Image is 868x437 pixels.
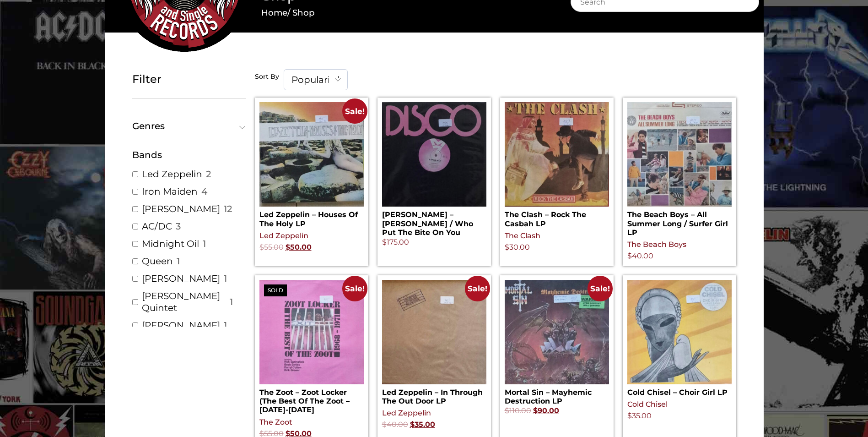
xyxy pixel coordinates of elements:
img: Mortal Sin – Mayhemic Destruction LP [505,280,609,384]
nav: Breadcrumb [261,6,543,19]
a: Sale! Led Zeppelin – Houses Of The Holy LP [259,102,364,228]
span: Genres [132,121,242,131]
bdi: 50.00 [286,243,312,251]
span: Popularity [284,70,347,90]
span: Popularity [284,69,348,90]
h5: Filter [132,73,246,86]
a: Midnight Oil [142,238,199,250]
a: Home [261,7,287,18]
span: $ [259,243,264,251]
h2: The Zoot – Zoot Locker (The Best Of The Zoot – [DATE]-[DATE] [259,384,364,415]
a: Sale! Led Zeppelin – In Through The Out Door LP [382,280,486,405]
a: Led Zeppelin [142,168,202,180]
a: AC/DC [142,220,172,232]
a: [PERSON_NAME] – [PERSON_NAME] / Who Put The Bite On You $175.00 [382,102,486,248]
span: Sale! [342,98,367,124]
span: $ [382,420,387,429]
button: Genres [132,121,246,131]
span: 1 [224,319,227,331]
h2: The Beach Boys – All Summer Long / Surfer Girl LP [627,207,732,237]
span: 4 [201,186,207,197]
span: $ [505,243,509,251]
img: The Beach Boys – All Summer Long / Surfer Girl LP [627,102,732,207]
a: [PERSON_NAME] [142,273,220,284]
span: Sale! [342,276,367,301]
img: The Zoot – Zoot Locker (The Best Of The Zoot - 1968-1971 [259,280,364,384]
a: Led Zeppelin [259,231,308,240]
img: The Clash – Rock The Casbah LP [505,102,609,207]
a: [PERSON_NAME] [142,203,220,215]
span: $ [627,251,632,260]
img: Cold Chisel – Choir Girl LP [627,280,732,384]
bdi: 40.00 [627,251,653,260]
h5: Sort By [255,73,279,81]
span: 1 [203,238,206,250]
img: Ralph White – Fancy Dan / Who Put The Bite On You [382,102,486,207]
img: Led Zeppelin – In Through The Out Door LP [382,280,486,384]
a: The Clash [505,231,540,240]
a: [PERSON_NAME] Quintet [142,290,226,314]
span: $ [410,420,415,429]
span: 1 [224,273,227,284]
bdi: 30.00 [505,243,530,251]
span: Sale! [588,276,613,301]
h2: Led Zeppelin – In Through The Out Door LP [382,384,486,405]
bdi: 110.00 [505,406,531,415]
bdi: 35.00 [410,420,435,429]
span: $ [505,406,509,415]
bdi: 90.00 [533,406,559,415]
span: $ [286,243,290,251]
a: Led Zeppelin [382,409,431,417]
a: Iron Maiden [142,186,198,197]
img: Led Zeppelin – Houses Of The Holy LP [259,102,364,207]
span: Sold [264,284,287,296]
div: Bands [132,148,246,162]
bdi: 55.00 [259,243,284,251]
span: $ [533,406,538,415]
a: Cold Chisel [627,400,668,409]
a: The Clash – Rock The Casbah LP [505,102,609,228]
a: Cold Chisel – Choir Girl LP [627,280,732,397]
span: 1 [177,255,180,267]
bdi: 40.00 [382,420,408,429]
a: The Zoot [259,418,292,426]
h2: [PERSON_NAME] – [PERSON_NAME] / Who Put The Bite On You [382,207,486,237]
a: Sale! SoldThe Zoot – Zoot Locker (The Best Of The Zoot – [DATE]-[DATE] [259,280,364,415]
span: $ [627,411,632,420]
a: [PERSON_NAME] [142,319,220,331]
a: Queen [142,255,173,267]
bdi: 35.00 [627,411,652,420]
h2: Cold Chisel – Choir Girl LP [627,384,732,397]
span: $ [382,238,387,246]
span: 12 [224,203,232,215]
bdi: 175.00 [382,238,409,246]
a: The Beach Boys [627,240,686,249]
h2: Led Zeppelin – Houses Of The Holy LP [259,207,364,228]
span: 1 [230,296,233,308]
a: The Beach Boys – All Summer Long / Surfer Girl LP [627,102,732,237]
span: 2 [206,168,211,180]
span: Sale! [465,276,490,301]
h2: Mortal Sin – Mayhemic Destruction LP [505,384,609,405]
a: Sale! Mortal Sin – Mayhemic Destruction LP [505,280,609,416]
h2: The Clash – Rock The Casbah LP [505,207,609,228]
span: 3 [176,220,181,232]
